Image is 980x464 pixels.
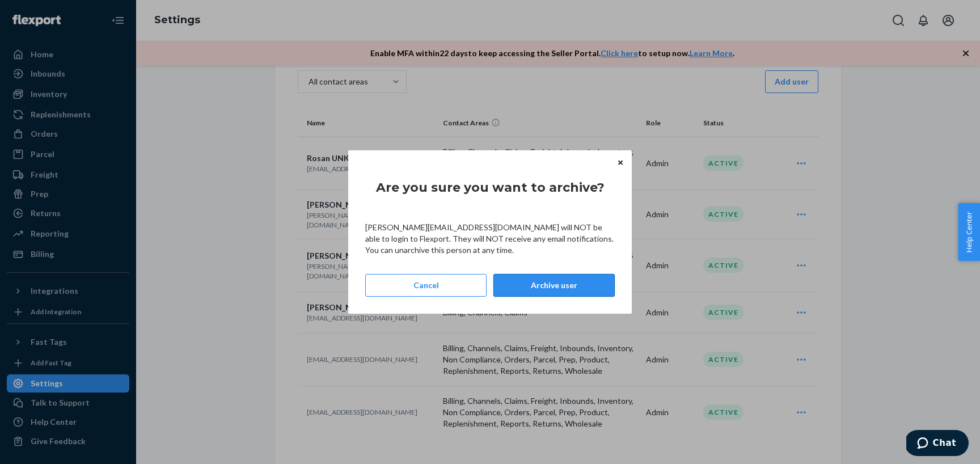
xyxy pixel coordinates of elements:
[615,156,626,168] button: Close
[493,274,615,297] button: Archive user
[365,274,487,297] button: Cancel
[376,179,605,197] h3: Are you sure you want to archive?
[365,222,615,256] div: [PERSON_NAME][EMAIL_ADDRESS][DOMAIN_NAME] will NOT be able to login to Flexport. They will NOT re...
[27,8,50,18] span: Chat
